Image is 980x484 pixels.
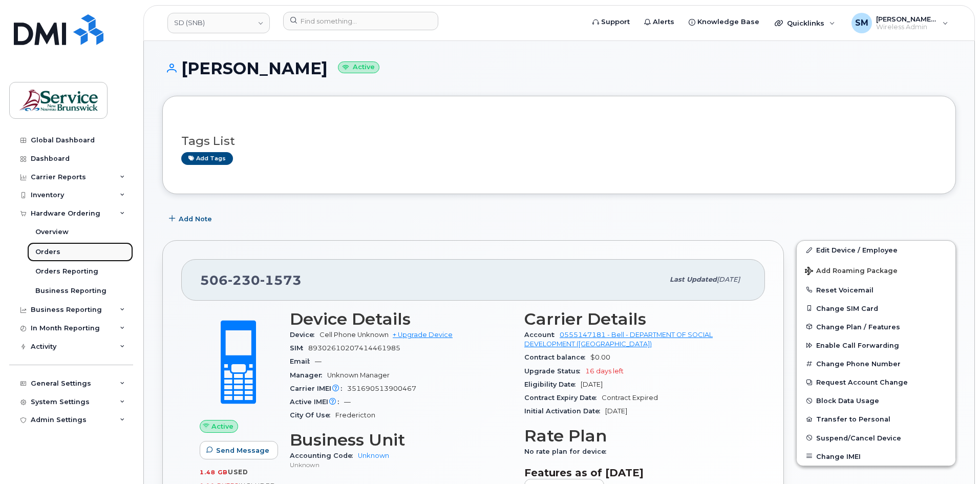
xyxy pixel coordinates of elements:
[524,394,602,402] span: Contract Expiry Date
[797,318,955,336] button: Change Plan / Features
[605,407,627,415] span: [DATE]
[290,385,347,392] span: Carrier IMEI
[797,391,955,410] button: Block Data Usage
[797,299,955,318] button: Change SIM Card
[200,469,228,476] span: 1.48 GB
[260,272,302,288] span: 1573
[211,422,233,431] span: Active
[797,447,955,466] button: Change IMEI
[797,354,955,373] button: Change Phone Number
[717,276,740,283] span: [DATE]
[200,272,302,288] span: 506
[797,281,955,299] button: Reset Voicemail
[290,452,358,459] span: Accounting Code
[290,357,315,365] span: Email
[797,241,955,259] a: Edit Device / Employee
[181,152,233,165] a: Add tags
[524,331,713,348] a: 0555147181 - Bell - DEPARTMENT OF SOCIAL DEVELOPMENT ([GEOGRAPHIC_DATA])
[797,336,955,354] button: Enable Call Forwarding
[290,460,512,469] p: Unknown
[602,394,658,402] span: Contract Expired
[290,411,335,419] span: City Of Use
[290,310,512,328] h3: Device Details
[581,381,603,388] span: [DATE]
[315,357,322,365] span: —
[524,353,590,361] span: Contract balance
[179,214,212,224] span: Add Note
[181,135,937,148] h3: Tags List
[162,59,956,77] h1: [PERSON_NAME]
[347,385,416,392] span: 351690513900467
[200,441,278,459] button: Send Message
[524,448,611,455] span: No rate plan for device
[524,310,747,328] h3: Carrier Details
[797,373,955,391] button: Request Account Change
[335,411,375,419] span: Fredericton
[797,410,955,428] button: Transfer to Personal
[524,427,747,445] h3: Rate Plan
[805,267,898,277] span: Add Roaming Package
[216,446,269,455] span: Send Message
[816,434,901,441] span: Suspend/Cancel Device
[524,331,560,339] span: Account
[797,260,955,281] button: Add Roaming Package
[524,407,605,415] span: Initial Activation Date
[670,276,717,283] span: Last updated
[290,371,327,379] span: Manager
[344,398,351,406] span: —
[228,468,248,476] span: used
[524,467,747,479] h3: Features as of [DATE]
[524,381,581,388] span: Eligibility Date
[816,323,900,330] span: Change Plan / Features
[319,331,389,339] span: Cell Phone Unknown
[816,342,899,349] span: Enable Call Forwarding
[327,371,390,379] span: Unknown Manager
[524,367,585,375] span: Upgrade Status
[585,367,624,375] span: 16 days left
[228,272,260,288] span: 230
[590,353,610,361] span: $0.00
[290,398,344,406] span: Active IMEI
[358,452,389,459] a: Unknown
[290,431,512,449] h3: Business Unit
[338,61,379,73] small: Active
[393,331,453,339] a: + Upgrade Device
[308,344,400,352] span: 89302610207414461985
[797,429,955,447] button: Suspend/Cancel Device
[162,209,221,228] button: Add Note
[290,344,308,352] span: SIM
[290,331,319,339] span: Device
